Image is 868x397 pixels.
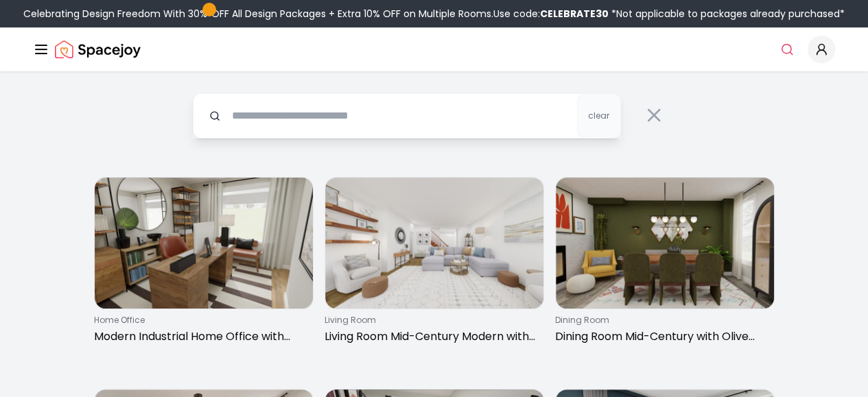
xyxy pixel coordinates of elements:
a: Spacejoy [55,36,141,63]
span: Use code: [493,7,609,21]
div: Celebrating Design Freedom With 30% OFF All Design Packages + Extra 10% OFF on Multiple Rooms. [23,7,845,21]
p: home office [94,315,308,326]
img: Modern Industrial Home Office with Warm Wood Tones [95,178,313,309]
p: Living Room Mid-Century Modern with Cozy Seating [325,328,539,345]
p: Dining Room Mid-Century with Olive Walls [555,328,769,345]
p: living room [325,315,539,326]
img: Spacejoy Logo [55,36,141,63]
button: clear [577,93,621,139]
img: Living Room Mid-Century Modern with Cozy Seating [325,178,543,309]
a: Modern Industrial Home Office with Warm Wood Toneshome officeModern Industrial Home Office with W... [94,177,314,350]
p: Modern Industrial Home Office with Warm Wood Tones [94,328,308,345]
p: dining room [555,315,769,326]
nav: Global [33,27,835,71]
span: clear [588,110,609,121]
b: CELEBRATE30 [540,7,609,21]
a: Dining Room Mid-Century with Olive Wallsdining roomDining Room Mid-Century with Olive Walls [555,177,775,350]
span: *Not applicable to packages already purchased* [609,7,845,21]
img: Dining Room Mid-Century with Olive Walls [556,178,774,309]
a: Living Room Mid-Century Modern with Cozy Seatingliving roomLiving Room Mid-Century Modern with Co... [325,177,544,350]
